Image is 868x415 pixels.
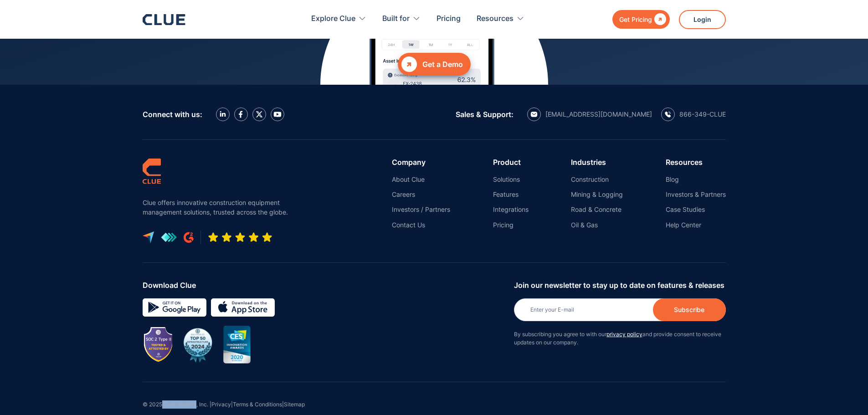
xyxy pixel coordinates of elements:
[143,281,507,289] div: Download Clue
[545,110,652,118] div: [EMAIL_ADDRESS][DOMAIN_NAME]
[661,108,726,121] a: calling icon866-349-CLUE
[652,14,666,25] div: 
[437,5,461,33] a: Pricing
[143,298,206,317] img: Google simple icon
[666,158,726,166] div: Resources
[493,221,529,229] a: Pricing
[392,205,450,214] a: Investors / Partners
[284,401,305,408] a: Sitemap
[398,53,471,76] a: Get a Demo
[514,281,726,289] div: Join our newsletter to stay up to date on features & releases
[143,198,293,217] p: Clue offers innovative construction equipment management solutions, trusted across the globe.
[571,158,623,166] div: Industries
[392,175,450,184] a: About Clue
[220,111,226,117] img: LinkedIn icon
[211,298,275,317] img: download on the App store
[223,326,251,364] img: CES innovation award 2020 image
[392,158,450,166] div: Company
[653,298,726,321] input: Subscribe
[619,14,652,25] div: Get Pricing
[493,190,529,199] a: Features
[273,112,282,117] img: YouTube Icon
[392,221,450,229] a: Contact Us
[179,326,216,364] img: BuiltWorlds Top 50 Infrastructure 2024 award badge with
[666,205,726,214] a: Case Studies
[382,5,421,33] div: Built for
[666,190,726,199] a: Investors & Partners
[666,175,726,184] a: Blog
[527,108,652,121] a: email icon[EMAIL_ADDRESS][DOMAIN_NAME]
[477,5,514,33] div: Resources
[493,158,529,166] div: Product
[143,231,154,243] img: capterra logo icon
[239,111,243,118] img: facebook icon
[514,330,726,347] p: By subscribing you agree to with our and provide consent to receive updates on our company.
[184,232,194,243] img: G2 review platform icon
[143,110,202,118] div: Connect with us:
[311,5,355,33] div: Explore Clue
[422,59,463,70] div: Get a Demo
[679,110,726,118] div: 866-349-CLUE
[145,328,172,362] img: Image showing SOC 2 TYPE II badge for CLUE
[666,221,726,229] a: Help Center
[161,232,177,242] img: get app logo
[606,331,642,338] a: privacy policy
[208,232,272,243] img: Five-star rating icon
[493,205,529,214] a: Integrations
[233,401,282,408] a: Terms & Conditions
[493,175,529,184] a: Solutions
[211,401,231,408] a: Privacy
[514,298,726,321] input: Enter your E-mail
[392,190,450,199] a: Careers
[311,5,366,33] div: Explore Clue
[571,205,623,214] a: Road & Concrete
[704,287,868,415] iframe: Chat Widget
[514,281,726,356] form: Newsletter
[571,175,623,184] a: Construction
[571,221,623,229] a: Oil & Gas
[477,5,524,33] div: Resources
[143,158,161,184] img: clue logo simple
[679,10,726,29] a: Login
[401,56,417,72] div: 
[530,112,538,117] img: email icon
[571,190,623,199] a: Mining & Logging
[256,111,263,118] img: X icon twitter
[382,5,410,33] div: Built for
[456,110,514,118] div: Sales & Support:
[665,111,671,118] img: calling icon
[612,10,670,29] a: Get Pricing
